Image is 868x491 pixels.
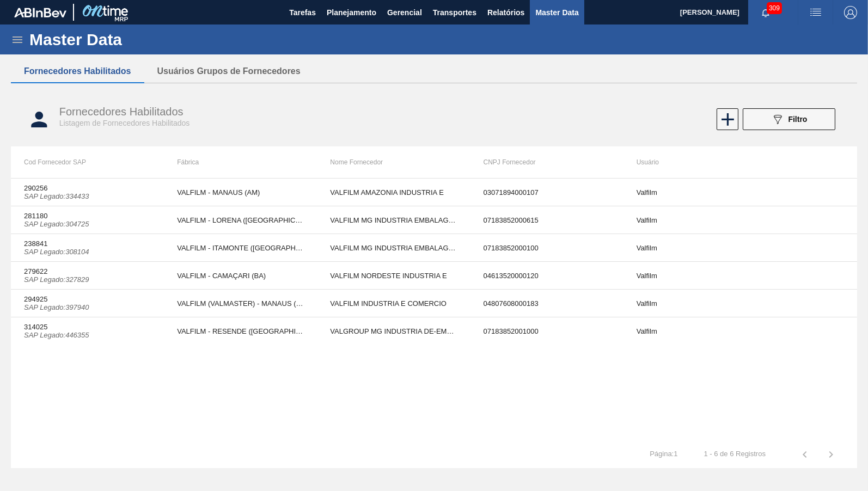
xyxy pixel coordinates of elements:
td: Valfilm [624,234,777,262]
span: Gerencial [387,6,422,19]
div: Novo Fornecedor [716,108,737,130]
td: 07183852001000 [470,317,624,345]
td: Página : 1 [637,441,690,458]
span: 309 [767,2,782,14]
td: 07183852000100 [470,234,624,262]
span: Tarefas [289,6,316,19]
td: Valfilm [624,290,777,317]
td: 03071894000107 [470,179,624,206]
button: Filtro [743,108,835,130]
th: Nome Fornecedor [317,146,470,178]
i: SAP Legado : 446355 [24,331,89,339]
i: SAP Legado : 304725 [24,220,89,228]
td: 238841 [11,234,164,262]
th: Usuário [624,146,777,178]
h1: Master Data [29,33,223,46]
img: Logout [844,6,857,19]
td: VALFILM - LORENA ([GEOGRAPHIC_DATA]) [164,206,317,234]
i: SAP Legado : 308104 [24,248,89,256]
td: 290256 [11,179,164,206]
span: Transportes [433,6,476,19]
div: Filtrar Fornecedor [737,108,841,130]
td: VALFILM NORDESTE INDUSTRIA E [317,262,470,290]
span: Filtro [788,115,808,124]
td: 279622 [11,262,164,290]
td: Valfilm [624,179,777,206]
button: Notificações [748,5,783,20]
i: SAP Legado : 327829 [24,275,89,284]
span: Planejamento [327,6,376,19]
td: VALFILM - RESENDE ([GEOGRAPHIC_DATA]) [164,317,317,345]
td: VALFILM AMAZONIA INDUSTRIA E [317,179,470,206]
td: VALGROUP MG INDUSTRIA DE-EMBALAGENS FLEXIVEIS LTDA- [317,317,470,345]
td: 04807608000183 [470,290,624,317]
td: VALFILM MG INDUSTRIA EMBALAGENS [317,234,470,262]
td: VALFILM MG INDUSTRIA EMBALAGENS [317,206,470,234]
td: VALFILM - CAMAÇARI (BA) [164,262,317,290]
span: Relatórios [487,6,524,19]
td: 04613520000120 [470,262,624,290]
th: Cod Fornecedor SAP [11,146,164,178]
td: 281180 [11,206,164,234]
td: Valfilm [624,262,777,290]
i: SAP Legado : 334433 [24,192,89,200]
i: SAP Legado : 397940 [24,303,89,311]
th: CNPJ Fornecedor [470,146,624,178]
td: Valfilm [624,317,777,345]
td: VALFILM - MANAUS (AM) [164,179,317,206]
td: VALFILM (VALMASTER) - MANAUS (AM) [164,290,317,317]
button: Usuários Grupos de Fornecedores [144,60,314,83]
th: Fábrica [164,146,317,178]
span: Master Data [535,6,578,19]
td: 294925 [11,290,164,317]
td: Valfilm [624,206,777,234]
td: 1 - 6 de 6 Registros [691,441,779,458]
span: Fornecedores Habilitados [59,106,184,118]
td: VALFILM - ITAMONTE ([GEOGRAPHIC_DATA]) [164,234,317,262]
img: TNhmsLtSVTkK8tSr43FrP2fwEKptu5GPRR3wAAAABJRU5ErkJggg== [14,8,66,17]
button: Fornecedores Habilitados [11,60,144,83]
span: Listagem de Fornecedores Habilitados [59,119,190,127]
img: userActions [809,6,822,19]
td: 07183852000615 [470,206,624,234]
td: VALFILM INDUSTRIA E COMERCIO [317,290,470,317]
td: 314025 [11,317,164,345]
